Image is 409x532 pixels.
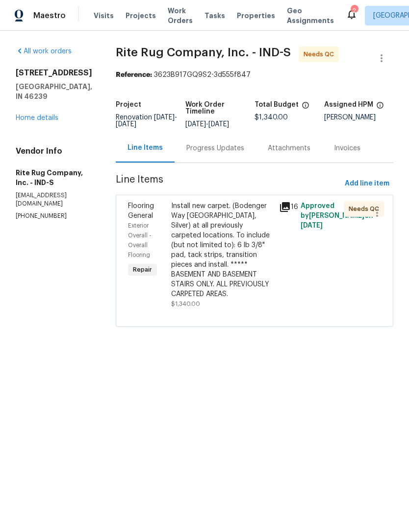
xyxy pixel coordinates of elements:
[16,82,92,101] h5: [GEOGRAPHIC_DATA], IN 46239
[116,46,291,58] span: Rite Rug Company, Inc. - IND-S
[116,114,177,128] span: Renovation
[185,121,206,128] span: [DATE]
[33,11,66,21] span: Maestro
[186,143,244,153] div: Progress Updates
[341,175,393,193] button: Add line item
[16,48,72,55] a: All work orders
[154,114,175,121] span: [DATE]
[116,70,393,80] div: 3623B917GQ9S2-3d555f847
[116,101,141,108] h5: Project
[334,143,360,153] div: Invoices
[376,101,384,114] span: The hpm assigned to this work order.
[204,12,225,19] span: Tasks
[16,168,92,187] h5: Rite Rug Company, Inc. - IND-S
[126,11,156,21] span: Projects
[16,146,92,156] h4: Vendor Info
[287,6,334,25] span: Geo Assignments
[351,6,358,16] div: 2
[116,114,177,128] span: -
[171,201,273,299] div: Install new carpet. (Bodenger Way [GEOGRAPHIC_DATA], Silver) at all previously carpeted locations...
[16,115,58,121] a: Home details
[128,143,163,153] div: Line Items
[349,204,383,214] span: Needs QC
[116,121,136,128] span: [DATE]
[94,11,114,21] span: Visits
[185,101,255,115] h5: Work Order Timeline
[279,201,295,213] div: 16
[129,265,156,275] span: Repair
[168,6,193,25] span: Work Orders
[255,114,288,121] span: $1,340.00
[16,212,92,220] p: [PHONE_NUMBER]
[301,203,373,229] span: Approved by [PERSON_NAME] on
[171,301,200,307] span: $1,340.00
[116,175,341,193] span: Line Items
[185,121,229,128] span: -
[16,191,92,208] p: [EMAIL_ADDRESS][DOMAIN_NAME]
[128,203,154,219] span: Flooring General
[324,114,394,121] div: [PERSON_NAME]
[237,11,275,21] span: Properties
[16,68,92,78] h2: [STREET_ADDRESS]
[268,143,310,153] div: Attachments
[304,49,338,59] span: Needs QC
[345,178,389,190] span: Add line item
[324,101,373,108] h5: Assigned HPM
[208,121,229,128] span: [DATE]
[128,223,152,258] span: Exterior Overall - Overall Flooring
[302,101,309,114] span: The total cost of line items that have been proposed by Opendoor. This sum includes line items th...
[116,71,152,78] b: Reference:
[301,222,323,229] span: [DATE]
[255,101,299,108] h5: Total Budget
